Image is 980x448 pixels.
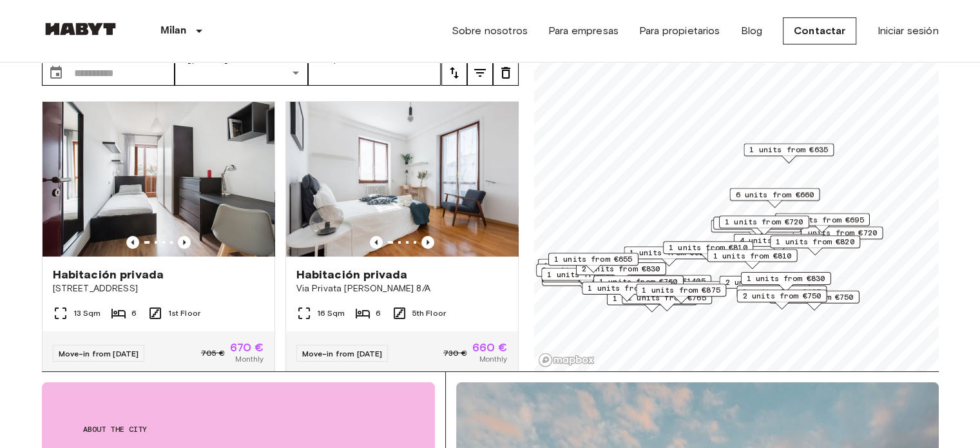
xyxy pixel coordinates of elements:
span: 6 units from €660 [735,189,814,200]
img: Marketing picture of unit IT-14-034-001-05H [43,102,274,257]
button: Previous image [370,236,383,249]
span: 2 units from €750 [742,290,821,302]
div: Map marker [793,226,883,246]
span: About the city [83,424,394,435]
div: Map marker [774,213,869,233]
button: Choose date [43,60,69,86]
div: Map marker [744,144,834,164]
span: Monthly [235,353,264,365]
div: Map marker [636,284,726,304]
span: 2 units from €785 [725,277,803,288]
div: Map marker [606,292,697,312]
div: Map marker [616,275,711,295]
button: tune [493,60,519,86]
a: Para propietarios [639,23,720,39]
button: tune [441,60,467,86]
span: Habitación privada [296,267,408,282]
span: 1 units from €760 [599,276,677,287]
span: 2 units from €830 [581,263,660,275]
span: 660 € [472,342,508,353]
div: Map marker [622,291,712,311]
div: Map marker [718,215,809,235]
div: Map marker [729,188,820,208]
span: 1 units from €820 [776,236,854,248]
div: Map marker [548,253,638,273]
img: Marketing picture of unit IT-14-055-006-02H [286,102,518,257]
span: 1 units from €695 [547,268,626,280]
span: 730 € [443,347,467,359]
span: 1 units from €520 [629,247,708,258]
span: Move-in from [DATE] [302,349,383,358]
div: Map marker [736,286,827,306]
span: 6 [131,307,137,319]
div: Map marker [542,269,632,289]
a: Iniciar sesión [877,23,938,39]
span: 1 units from €720 [798,227,877,239]
div: Map marker [733,234,823,254]
a: Para empresas [548,23,619,39]
div: Map marker [770,235,860,255]
button: Previous image [126,236,139,249]
span: 705 € [201,347,225,359]
span: 4 units from €735 [739,235,818,246]
div: Map marker [769,291,859,311]
button: Previous image [178,236,191,249]
span: 16 Sqm [317,307,345,319]
a: Marketing picture of unit IT-14-034-001-05HPrevious imagePrevious imageHabitación privada[STREET_... [42,101,275,376]
a: Sobre nosotros [452,23,528,39]
div: Map marker [536,264,626,284]
span: 2 units from €750 [774,291,853,303]
span: 2 units from €625 [542,264,620,276]
div: Map marker [713,217,803,237]
span: 1 units from €810 [669,242,747,253]
span: 5th Floor [412,307,446,319]
span: 670 € [230,342,264,353]
span: 1 units from €830 [746,273,825,284]
span: [STREET_ADDRESS] [53,282,264,295]
span: 13 Sqm [73,307,101,319]
a: Contactar [783,17,856,44]
span: 1 units from €635 [749,144,828,156]
button: Previous image [421,236,434,249]
div: Map marker [582,282,672,302]
span: 1 units from €670 [612,293,691,304]
span: Habitación privada [53,267,164,282]
span: 1 units from €875 [642,284,720,296]
div: Map marker [624,246,714,266]
a: Mapbox logo [538,353,595,367]
span: 1st Floor [168,307,200,319]
div: Map marker [719,276,809,296]
span: 1 units from €655 [553,253,632,265]
span: 1 units from €720 [724,216,803,228]
p: Milan [160,23,187,39]
div: Map marker [593,275,683,295]
span: 2 units from €810 [637,282,715,293]
div: Map marker [542,273,632,293]
span: 1 units from €810 [713,250,791,262]
span: 1 units from €695 [543,260,622,271]
span: 12 units from €695 [780,214,863,226]
span: Move-in from [DATE] [59,349,139,358]
span: 1 units from €685 [588,282,666,294]
div: Map marker [707,249,797,269]
span: 6 [376,307,381,319]
div: Map marker [740,272,831,292]
div: Map marker [711,220,801,240]
a: Blog [740,23,762,39]
span: 2 units from €765 [628,292,706,304]
div: Map marker [537,259,628,279]
span: Monthly [479,353,507,365]
img: Habyt [42,23,119,35]
div: Map marker [663,241,753,261]
div: Map marker [575,262,666,282]
span: Via Privata [PERSON_NAME] 8/A [296,282,508,295]
span: 2 units from €1405 [622,275,705,287]
a: Marketing picture of unit IT-14-055-006-02HPrevious imagePrevious imageHabitación privadaVia Priv... [285,101,519,376]
button: tune [467,60,493,86]
div: Map marker [736,289,827,309]
div: Map marker [541,268,631,287]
